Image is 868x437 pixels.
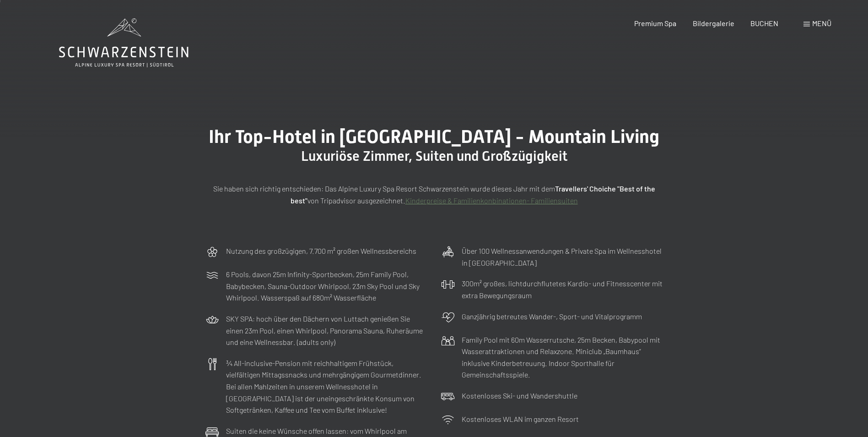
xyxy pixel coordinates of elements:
[462,245,663,268] p: Über 100 Wellnessanwendungen & Private Spa im Wellnesshotel in [GEOGRAPHIC_DATA]
[462,311,642,322] p: Ganzjährig betreutes Wander-, Sport- und Vitalprogramm
[405,196,578,205] a: Kinderpreise & Familienkonbinationen- Familiensuiten
[291,184,655,205] strong: Travellers' Choiche "Best of the best"
[462,390,577,402] p: Kostenloses Ski- und Wandershuttle
[205,183,663,206] p: Sie haben sich richtig entschieden: Das Alpine Luxury Spa Resort Schwarzenstein wurde dieses Jahr...
[301,148,567,164] span: Luxuriöse Zimmer, Suiten und Großzügigkeit
[209,126,659,147] span: Ihr Top-Hotel in [GEOGRAPHIC_DATA] - Mountain Living
[634,19,676,27] a: Premium Spa
[226,313,427,348] p: SKY SPA: hoch über den Dächern von Luttach genießen Sie einen 23m Pool, einen Whirlpool, Panorama...
[462,278,663,301] p: 300m² großes, lichtdurchflutetes Kardio- und Fitnesscenter mit extra Bewegungsraum
[812,19,831,27] span: Menü
[693,19,734,27] a: Bildergalerie
[462,413,579,425] p: Kostenloses WLAN im ganzen Resort
[750,19,778,27] a: BUCHEN
[226,268,427,304] p: 6 Pools, davon 25m Infinity-Sportbecken, 25m Family Pool, Babybecken, Sauna-Outdoor Whirlpool, 23...
[462,334,663,381] p: Family Pool mit 60m Wasserrutsche, 25m Becken, Babypool mit Wasserattraktionen und Relaxzone. Min...
[226,245,416,257] p: Nutzung des großzügigen, 7.700 m² großen Wellnessbereichs
[226,357,427,416] p: ¾ All-inclusive-Pension mit reichhaltigem Frühstück, vielfältigen Mittagssnacks und mehrgängigem ...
